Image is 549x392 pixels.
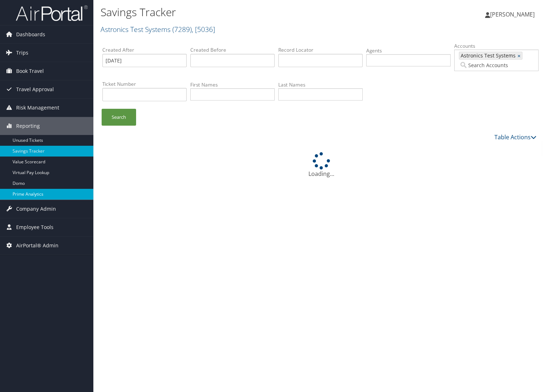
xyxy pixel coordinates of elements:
[16,117,40,135] span: Reporting
[16,237,59,255] span: AirPortal® Admin
[172,24,192,34] span: ( 7289 )
[190,81,275,88] label: First Names
[102,46,187,53] label: Created After
[101,5,395,20] h1: Savings Tracker
[16,99,59,117] span: Risk Management
[16,44,28,62] span: Trips
[16,80,54,98] span: Travel Approval
[192,24,215,34] span: , [ 5036 ]
[102,80,187,88] label: Ticket Number
[459,52,516,59] span: Astronics Test Systems
[190,46,275,53] label: Created Before
[366,47,451,54] label: Agents
[517,52,522,59] a: ×
[101,24,215,34] a: Astronics Test Systems
[278,46,363,53] label: Record Locator
[454,42,539,50] label: Accounts
[16,25,45,43] span: Dashboards
[16,5,88,22] img: airportal-logo.png
[485,4,542,25] a: [PERSON_NAME]
[490,10,535,18] span: [PERSON_NAME]
[459,61,534,69] input: Search Accounts
[101,152,542,178] div: Loading...
[16,62,44,80] span: Book Travel
[16,200,56,218] span: Company Admin
[494,133,536,141] a: Table Actions
[16,218,53,236] span: Employee Tools
[278,81,363,88] label: Last Names
[102,109,136,126] a: Search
